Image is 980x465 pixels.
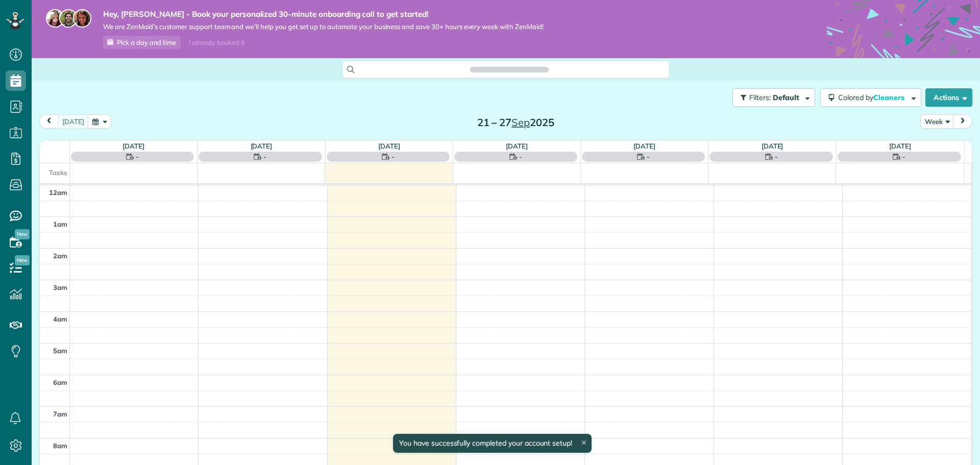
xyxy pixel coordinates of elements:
[59,9,78,28] img: jorge-587dff0eeaa6aab1f244e6dc62b8924c3b6ad411094392a53c71c6c4a576187d.jpg
[122,142,144,150] a: [DATE]
[920,114,954,128] button: Week
[53,410,67,418] span: 7am
[727,88,815,107] a: Filters: Default
[838,93,908,102] span: Colored by
[391,152,395,162] span: -
[925,88,972,107] button: Actions
[749,93,771,102] span: Filters:
[117,38,176,46] span: Pick a day and time
[15,229,30,239] span: New
[53,252,67,260] span: 2am
[183,36,251,49] div: I already booked it
[519,152,522,162] span: -
[39,114,59,128] button: prev
[633,142,655,150] a: [DATE]
[762,142,783,150] a: [DATE]
[103,9,544,19] strong: Hey, [PERSON_NAME] - Book your personalized 30-minute onboarding call to get started!
[46,9,64,28] img: maria-72a9807cf96188c08ef61303f053569d2e2a8a1cde33d635c8a3ac13582a053d.jpg
[103,36,181,49] a: Pick a day and time
[53,220,67,228] span: 1am
[251,142,273,150] a: [DATE]
[378,142,400,150] a: [DATE]
[452,117,579,128] h2: 21 – 27 2025
[49,188,67,197] span: 12am
[506,142,528,150] a: [DATE]
[53,283,67,291] span: 3am
[53,347,67,355] span: 5am
[953,114,972,128] button: next
[902,152,905,162] span: -
[820,88,921,107] button: Colored byCleaners
[49,168,67,177] span: Tasks
[103,22,544,31] span: We are ZenMaid’s customer support team and we’ll help you get set up to automate your business an...
[58,114,89,128] button: [DATE]
[53,442,67,450] span: 8am
[775,152,778,162] span: -
[15,255,30,265] span: New
[647,152,650,162] span: -
[136,152,139,162] span: -
[511,116,530,129] span: Sep
[263,152,266,162] span: -
[873,93,906,102] span: Cleaners
[53,378,67,386] span: 6am
[53,315,67,323] span: 4am
[773,93,800,102] span: Default
[73,9,91,28] img: michelle-19f622bdf1676172e81f8f8fba1fb50e276960ebfe0243fe18214015130c80e4.jpg
[889,142,911,150] a: [DATE]
[480,64,538,75] span: Search ZenMaid…
[393,434,592,453] div: You have successfully completed your account setup!
[732,88,815,107] button: Filters: Default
